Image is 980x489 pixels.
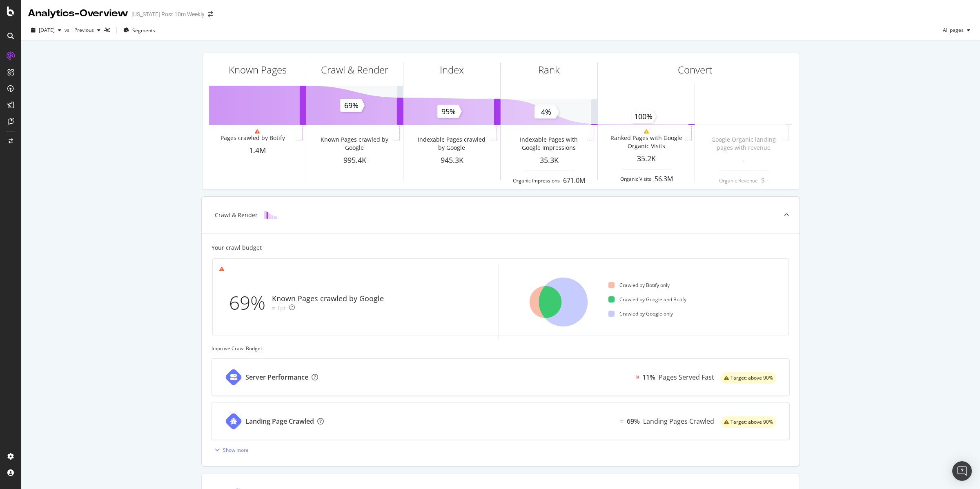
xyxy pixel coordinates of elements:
[563,176,585,185] div: 671.0M
[608,296,686,303] div: Crawled by Google and Botify
[608,282,670,289] div: Crawled by Botify only
[229,63,287,77] div: Known Pages
[721,372,776,384] div: warning label
[940,24,973,37] button: All pages
[120,24,158,37] button: Segments
[731,420,773,425] span: Target: above 90%
[208,11,213,17] div: arrow-right-arrow-left
[538,63,560,77] div: Rank
[264,211,277,219] img: block-icon
[321,63,388,77] div: Crawl & Render
[212,443,249,456] button: Show more
[245,417,314,426] div: Landing Page Crawled
[212,358,790,396] a: Server Performance11%Pages Served Fastwarning label
[513,177,560,184] div: Organic Impressions
[643,417,714,426] div: Landing Pages Crawled
[132,27,155,34] span: Segments
[71,27,94,33] span: Previous
[272,293,384,304] div: Known Pages crawled by Google
[940,27,964,33] span: All pages
[642,373,655,382] div: 11%
[627,417,640,426] div: 69%
[223,447,249,453] div: Show more
[245,373,308,382] div: Server Performance
[277,304,286,312] div: 1pt
[212,345,790,352] div: Improve Crawl Budget
[659,373,714,382] div: Pages Served Fast
[415,136,488,152] div: Indexable Pages crawled by Google
[272,307,275,309] img: Equal
[39,27,55,33] span: 2025 Aug. 19th
[318,136,391,152] div: Known Pages crawled by Google
[440,63,464,77] div: Index
[71,24,104,37] button: Previous
[220,134,285,142] div: Pages crawled by Botify
[620,420,624,422] img: Equal
[209,145,306,156] div: 1.4M
[28,24,65,37] button: [DATE]
[721,416,776,428] div: warning label
[501,155,597,166] div: 35.3K
[28,7,128,20] div: Analytics - Overview
[212,244,262,252] div: Your crawl budget
[215,211,258,219] div: Crawl & Render
[731,376,773,380] span: Target: above 90%
[608,310,673,317] div: Crawled by Google only
[952,461,972,481] div: Open Intercom Messenger
[65,27,71,33] span: vs
[403,155,500,166] div: 945.3K
[229,289,272,316] div: 69%
[306,155,403,166] div: 995.4K
[512,136,585,152] div: Indexable Pages with Google Impressions
[212,402,790,440] a: Landing Page CrawledEqual69%Landing Pages Crawledwarning label
[131,10,205,18] div: [US_STATE] Post 10m Weekly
